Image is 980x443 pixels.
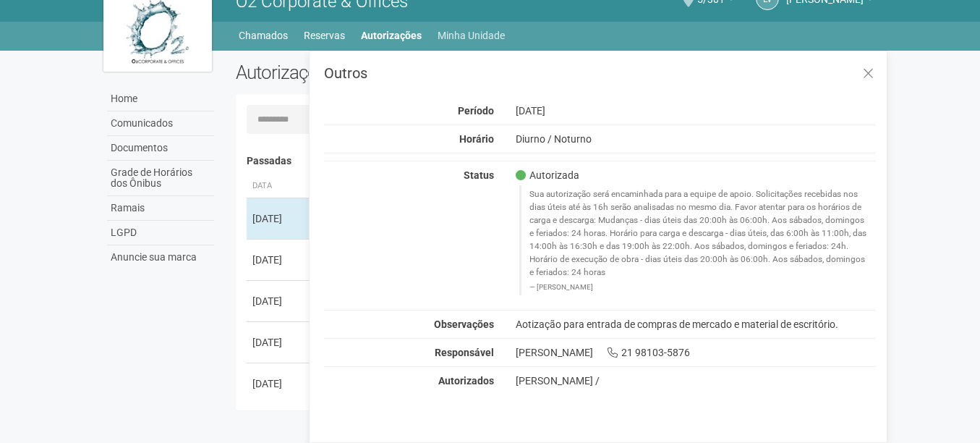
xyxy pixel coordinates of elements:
[252,376,306,391] div: [DATE]
[107,136,214,161] a: Documentos
[438,375,494,387] strong: Autorizados
[236,62,545,83] h2: Autorizações
[361,25,422,46] a: Autorizações
[252,294,306,308] div: [DATE]
[464,169,494,181] strong: Status
[459,133,494,145] strong: Horário
[505,318,887,331] div: Aotização para entrada de compras de mercado e material de escritório.
[434,318,494,330] strong: Observações
[516,374,877,387] div: [PERSON_NAME] /
[252,253,306,267] div: [DATE]
[252,335,306,350] div: [DATE]
[107,221,214,245] a: LGPD
[107,161,214,196] a: Grade de Horários dos Ônibus
[458,105,494,117] strong: Período
[107,111,214,136] a: Comunicados
[505,132,887,145] div: Diurno / Noturno
[107,196,214,221] a: Ramais
[304,25,345,46] a: Reservas
[247,174,312,198] th: Data
[247,156,866,166] h4: Passadas
[529,282,869,292] footer: [PERSON_NAME]
[505,104,887,117] div: [DATE]
[505,346,887,359] div: [PERSON_NAME] 21 98103-5876
[324,66,876,80] h3: Outros
[435,347,494,358] strong: Responsável
[519,185,877,295] blockquote: Sua autorização será encaminhada para a equipe de apoio. Solicitações recebidas nos dias úteis at...
[516,169,579,182] span: Autorizada
[107,87,214,111] a: Home
[252,211,306,226] div: [DATE]
[107,245,214,269] a: Anuncie sua marca
[239,25,288,46] a: Chamados
[438,25,505,46] a: Minha Unidade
